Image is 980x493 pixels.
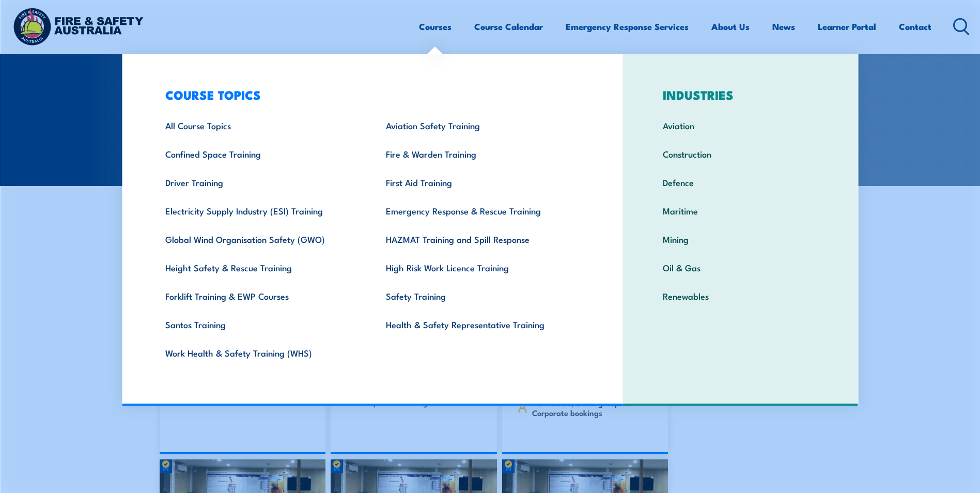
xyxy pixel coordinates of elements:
a: Confined Space Training [149,140,370,168]
a: Oil & Gas [647,253,834,282]
a: Safety Training [370,282,590,310]
a: Courses [419,13,452,40]
a: Construction [647,140,834,168]
a: Height Safety & Rescue Training [149,253,370,282]
a: Defence [647,168,834,196]
a: Santos Training [149,310,370,338]
a: Fire & Warden Training [370,140,590,168]
a: Renewables [647,282,834,310]
span: Individuals, Small groups or Corporate bookings [532,398,650,418]
a: High Risk Work Licence Training [370,253,590,282]
a: Forklift Training & EWP Courses [149,282,370,310]
a: Emergency Response & Rescue Training [370,196,590,225]
span: Individuals, Small groups or Corporate bookings [361,388,479,407]
a: Aviation [647,111,834,140]
a: Mining [647,225,834,253]
a: First Aid Training [370,168,590,196]
a: Learner Portal [818,13,876,40]
a: Maritime [647,196,834,225]
a: News [772,13,795,40]
a: Electricity Supply Industry (ESI) Training [149,196,370,225]
a: About Us [711,13,750,40]
h3: COURSE TOPICS [149,87,590,102]
a: Global Wind Organisation Safety (GWO) [149,225,370,253]
a: All Course Topics [149,111,370,140]
a: Course Calendar [474,13,543,40]
a: Aviation Safety Training [370,111,590,140]
h3: INDUSTRIES [647,87,834,102]
a: Emergency Response Services [566,13,689,40]
a: Contact [899,13,931,40]
a: HAZMAT Training and Spill Response [370,225,590,253]
a: Driver Training [149,168,370,196]
a: Work Health & Safety Training (WHS) [149,338,370,367]
a: Health & Safety Representative Training [370,310,590,338]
